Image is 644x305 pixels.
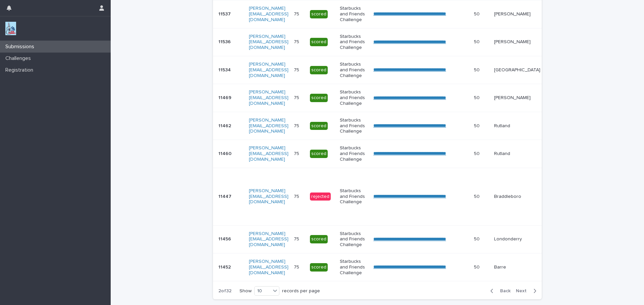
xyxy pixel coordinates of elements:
[340,188,368,205] p: Starbucks and Friends Challenge
[294,263,301,270] p: 75
[218,94,233,101] p: 11469
[494,236,540,242] p: Londonderry
[494,264,540,270] p: Barre
[516,289,531,293] span: Next
[249,188,288,205] a: [PERSON_NAME][EMAIL_ADDRESS][DOMAIN_NAME]
[213,283,237,299] p: 2 of 32
[310,94,328,102] div: scored
[294,235,301,242] p: 75
[249,34,288,50] a: [PERSON_NAME][EMAIL_ADDRESS][DOMAIN_NAME]
[218,263,232,270] p: 11452
[218,150,233,157] p: 11460
[239,288,252,294] p: Show
[494,194,540,200] p: Braddleboro
[340,145,368,162] p: Starbucks and Friends Challenge
[340,259,368,276] p: Starbucks and Friends Challenge
[218,122,232,129] p: 11462
[474,94,481,101] p: 50
[249,146,288,162] a: [PERSON_NAME][EMAIL_ADDRESS][DOMAIN_NAME]
[474,150,481,157] p: 50
[218,193,233,200] p: 11447
[310,263,328,272] div: scored
[3,44,40,50] p: Submissions
[218,66,232,73] p: 11534
[310,235,328,243] div: scored
[3,67,39,73] p: Registration
[310,66,328,74] div: scored
[494,151,540,157] p: Rutland
[294,193,301,200] p: 75
[282,288,320,294] p: records per page
[513,288,542,294] button: Next
[5,22,16,35] img: jxsLJbdS1eYBI7rVAS4p
[249,90,288,106] a: [PERSON_NAME][EMAIL_ADDRESS][DOMAIN_NAME]
[294,94,301,101] p: 75
[249,62,288,78] a: [PERSON_NAME][EMAIL_ADDRESS][DOMAIN_NAME]
[294,38,301,45] p: 75
[310,193,331,201] div: rejected
[294,66,301,73] p: 75
[474,122,481,129] p: 50
[310,10,328,18] div: scored
[474,66,481,73] p: 50
[485,288,513,294] button: Back
[218,38,232,45] p: 11536
[340,34,368,51] p: Starbucks and Friends Challenge
[494,95,540,101] p: [PERSON_NAME]
[340,6,368,22] p: Starbucks and Friends Challenge
[474,235,481,242] p: 50
[494,39,540,45] p: [PERSON_NAME]
[249,231,288,247] a: [PERSON_NAME][EMAIL_ADDRESS][DOMAIN_NAME]
[474,193,481,200] p: 50
[474,10,481,17] p: 50
[340,62,368,78] p: Starbucks and Friends Challenge
[218,235,232,242] p: 11456
[249,118,288,134] a: [PERSON_NAME][EMAIL_ADDRESS][DOMAIN_NAME]
[3,55,36,62] p: Challenges
[340,89,368,106] p: Starbucks and Friends Challenge
[496,289,511,293] span: Back
[218,10,232,17] p: 11537
[249,6,288,22] a: [PERSON_NAME][EMAIL_ADDRESS][DOMAIN_NAME]
[494,123,540,129] p: Rutland
[310,150,328,158] div: scored
[255,288,271,295] div: 10
[249,259,288,275] a: [PERSON_NAME][EMAIL_ADDRESS][DOMAIN_NAME]
[474,263,481,270] p: 50
[310,38,328,46] div: scored
[494,67,540,73] p: [GEOGRAPHIC_DATA]
[340,231,368,248] p: Starbucks and Friends Challenge
[294,150,301,157] p: 75
[310,122,328,130] div: scored
[494,11,540,17] p: [PERSON_NAME]
[340,118,368,134] p: Starbucks and Friends Challenge
[474,38,481,45] p: 50
[294,10,301,17] p: 75
[294,122,301,129] p: 75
